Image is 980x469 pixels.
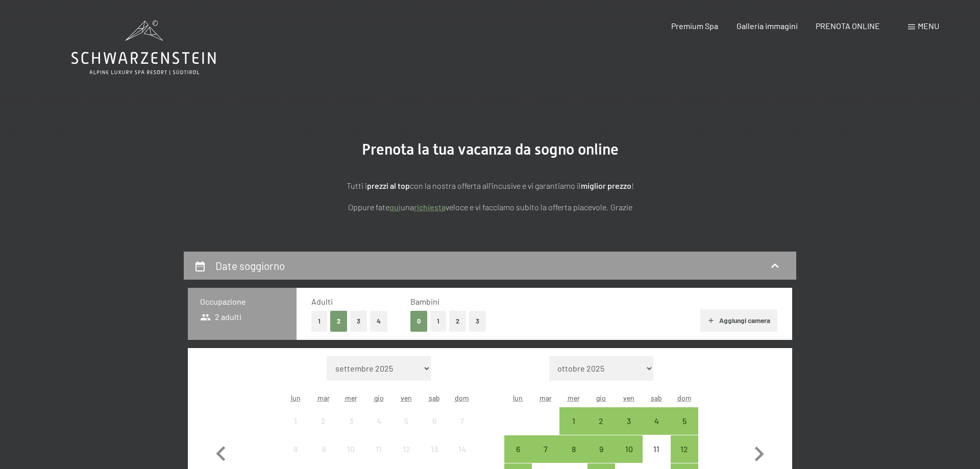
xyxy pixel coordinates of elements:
[643,407,670,435] div: arrivo/check-in possibile
[309,407,337,435] div: arrivo/check-in non effettuabile
[421,407,448,435] div: arrivo/check-in non effettuabile
[366,417,391,442] div: 4
[671,435,698,463] div: Sun Oct 12 2025
[365,435,393,463] div: arrivo/check-in non effettuabile
[410,297,439,306] span: Bambini
[559,407,587,435] div: Wed Oct 01 2025
[671,407,698,435] div: Sun Oct 05 2025
[309,435,337,463] div: Tue Sep 09 2025
[421,435,448,463] div: Sat Sep 13 2025
[532,435,559,463] div: arrivo/check-in possibile
[337,407,365,435] div: arrivo/check-in non effettuabile
[615,435,643,463] div: arrivo/check-in possibile
[421,435,448,463] div: arrivo/check-in non effettuabile
[282,407,309,435] div: arrivo/check-in non effettuabile
[309,407,337,435] div: Tue Sep 02 2025
[200,296,284,307] h3: Occupazione
[587,407,615,435] div: Thu Oct 02 2025
[643,435,670,463] div: Sat Oct 11 2025
[365,407,393,435] div: arrivo/check-in non effettuabile
[448,407,476,435] div: arrivo/check-in non effettuabile
[330,311,347,332] button: 2
[644,417,669,442] div: 4
[596,393,606,402] abbr: giovedì
[816,21,880,31] a: PRENOTA ONLINE
[643,407,670,435] div: Sat Oct 04 2025
[671,407,698,435] div: arrivo/check-in possibile
[448,407,476,435] div: Sun Sep 07 2025
[918,21,939,31] span: Menu
[282,435,309,463] div: Mon Sep 08 2025
[389,202,401,212] a: quì
[309,435,337,463] div: arrivo/check-in non effettuabile
[350,311,367,332] button: 3
[429,393,440,402] abbr: sabato
[430,311,446,332] button: 1
[587,435,615,463] div: arrivo/check-in possibile
[615,407,643,435] div: arrivo/check-in possibile
[581,181,631,190] strong: miglior prezzo
[589,417,614,442] div: 2
[559,435,587,463] div: Wed Oct 08 2025
[469,311,486,332] button: 3
[513,393,523,402] abbr: lunedì
[559,407,587,435] div: arrivo/check-in possibile
[616,417,642,442] div: 3
[677,393,692,402] abbr: domenica
[568,393,580,402] abbr: mercoledì
[393,435,420,463] div: Fri Sep 12 2025
[393,407,420,435] div: arrivo/check-in non effettuabile
[671,21,718,31] a: Premium Spa
[317,393,330,402] abbr: martedì
[421,407,448,435] div: Sat Sep 06 2025
[235,179,745,192] p: Tutti i con la nostra offerta all'incusive e vi garantiamo il !
[338,417,364,442] div: 3
[671,435,698,463] div: arrivo/check-in possibile
[504,435,532,463] div: Mon Oct 06 2025
[560,417,586,442] div: 1
[310,417,336,442] div: 2
[414,202,446,212] a: richiesta
[235,201,745,214] p: Oppure fate una veloce e vi facciamo subito la offerta piacevole. Grazie
[672,417,697,442] div: 5
[311,297,333,306] span: Adulti
[337,435,365,463] div: Wed Sep 10 2025
[401,393,412,402] abbr: venerdì
[393,435,420,463] div: arrivo/check-in non effettuabile
[737,21,798,31] a: Galleria immagini
[215,259,285,272] h2: Date soggiorno
[700,309,777,332] button: Aggiungi camera
[504,435,532,463] div: arrivo/check-in possibile
[651,393,662,402] abbr: sabato
[540,393,552,402] abbr: martedì
[559,435,587,463] div: arrivo/check-in possibile
[367,181,410,190] strong: prezzi al top
[365,435,393,463] div: Thu Sep 11 2025
[643,435,670,463] div: arrivo/check-in non effettuabile
[449,311,466,332] button: 2
[374,393,384,402] abbr: giovedì
[345,393,357,402] abbr: mercoledì
[449,417,475,442] div: 7
[337,407,365,435] div: Wed Sep 03 2025
[370,311,387,332] button: 4
[394,417,419,442] div: 5
[311,311,327,332] button: 1
[448,435,476,463] div: arrivo/check-in non effettuabile
[365,407,393,435] div: Thu Sep 04 2025
[587,435,615,463] div: Thu Oct 09 2025
[291,393,301,402] abbr: lunedì
[337,435,365,463] div: arrivo/check-in non effettuabile
[200,311,241,323] span: 2 adulti
[623,393,634,402] abbr: venerdì
[615,435,643,463] div: Fri Oct 10 2025
[422,417,447,442] div: 6
[410,311,427,332] button: 0
[448,435,476,463] div: Sun Sep 14 2025
[393,407,420,435] div: Fri Sep 05 2025
[282,407,309,435] div: Mon Sep 01 2025
[362,140,619,158] span: Prenota la tua vacanza da sogno online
